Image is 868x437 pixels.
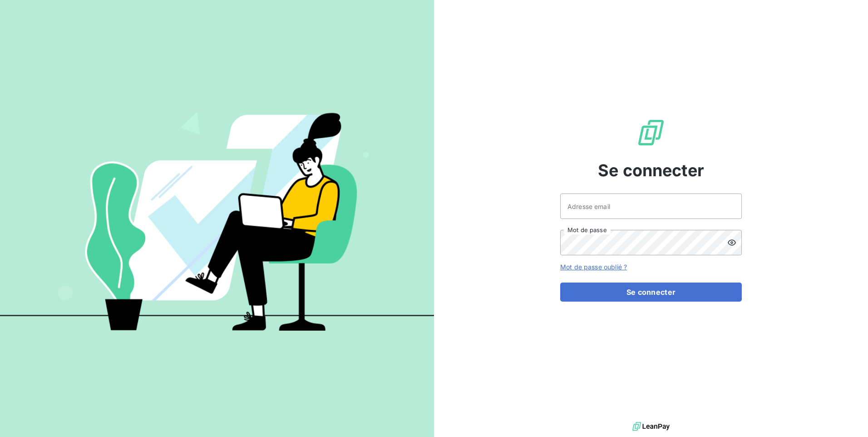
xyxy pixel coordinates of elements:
[598,158,704,183] span: Se connecter
[632,420,670,433] img: logo
[636,118,666,147] img: Logo LeanPay
[560,283,742,302] button: Se connecter
[560,263,627,271] a: Mot de passe oublié ?
[560,194,742,219] input: placeholder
